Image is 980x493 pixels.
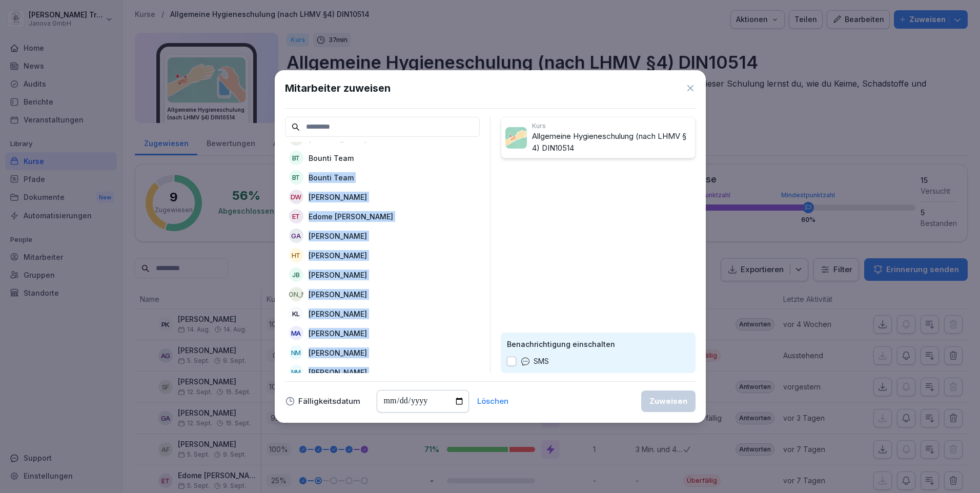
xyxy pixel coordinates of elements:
[289,170,303,184] div: BT
[309,289,367,300] p: [PERSON_NAME]
[641,391,696,412] button: Zuweisen
[309,328,367,339] p: [PERSON_NAME]
[289,248,303,262] div: HT
[289,151,303,165] div: BT
[289,287,303,301] div: [PERSON_NAME]
[289,209,303,223] div: ET
[289,345,303,360] div: NM
[289,365,303,379] div: NM
[309,347,367,358] p: [PERSON_NAME]
[309,367,367,378] p: [PERSON_NAME]
[309,231,367,241] p: [PERSON_NAME]
[309,211,393,222] p: Edome [PERSON_NAME]
[289,306,303,321] div: KL
[309,250,367,261] p: [PERSON_NAME]
[309,172,354,183] p: Bounti Team
[507,339,689,350] p: Benachrichtigung einschalten
[309,192,367,202] p: [PERSON_NAME]
[532,121,691,131] p: Kurs
[289,229,303,243] div: GA
[285,80,391,96] h1: Mitarbeiter zuweisen
[289,326,303,340] div: MA
[289,190,303,204] div: DW
[309,270,367,280] p: [PERSON_NAME]
[289,268,303,282] div: JB
[534,356,549,367] p: SMS
[309,153,354,163] p: Bounti Team
[649,396,687,407] div: Zuweisen
[309,309,367,319] p: [PERSON_NAME]
[532,131,691,154] p: Allgemeine Hygieneschulung (nach LHMV §4) DIN10514
[298,398,360,405] p: Fälligkeitsdatum
[477,398,508,405] button: Löschen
